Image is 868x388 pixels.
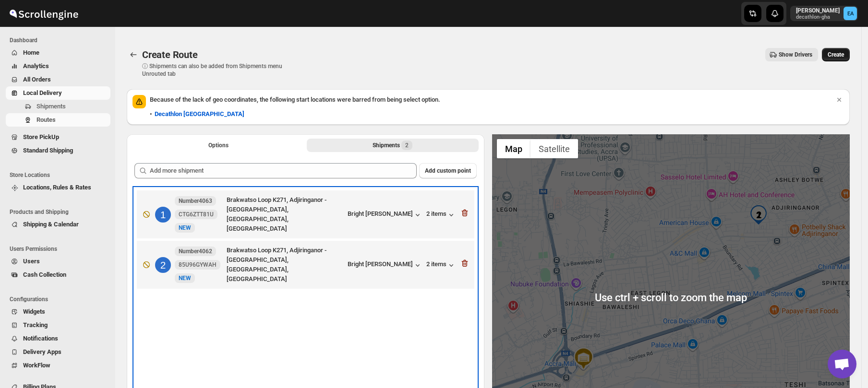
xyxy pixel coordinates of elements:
[828,350,856,378] a: Open chat
[142,49,198,60] span: Create Route
[497,139,530,158] button: Show street map
[23,308,45,315] span: Widgets
[23,62,49,70] span: Analytics
[23,258,40,265] span: Users
[179,248,212,255] b: Number4062
[23,147,73,154] span: Standard Shipping
[23,335,58,342] span: Notifications
[426,210,456,220] button: 2 items
[530,139,578,158] button: Show satellite imagery
[796,7,840,14] p: [PERSON_NAME]
[6,46,110,59] button: Home
[23,362,50,369] span: WorkFlow
[426,260,456,270] button: 2 items
[847,11,854,17] text: EA
[6,113,110,127] button: Routes
[6,305,110,318] button: Widgets
[23,184,91,191] span: Locations, Rules & Rates
[10,171,110,179] span: Store Locations
[6,332,110,345] button: Notifications
[36,103,66,110] span: Shipments
[23,271,66,278] span: Cash Collection
[23,221,79,228] span: Shipping & Calendar
[10,295,110,303] span: Configurations
[828,51,844,59] span: Create
[796,14,840,20] p: decathlon-gha
[6,100,110,113] button: Shipments
[6,318,110,332] button: Tracking
[36,116,56,123] span: Routes
[10,36,110,44] span: Dashboard
[150,95,834,105] p: Because of the lack of geo coordinates, the following start locations were barred from being sele...
[765,48,818,61] button: Show Drivers
[179,198,212,204] b: Number4063
[23,49,39,56] span: Home
[10,245,110,253] span: Users Permissions
[227,195,344,234] div: Brakwatso Loop K271, Adjiringanor - [GEOGRAPHIC_DATA], [GEOGRAPHIC_DATA], [GEOGRAPHIC_DATA]
[749,205,768,224] div: 2
[133,139,305,152] button: All Route Options
[10,208,110,216] span: Products and Shipping
[179,261,217,269] span: 85U96GYWAH
[6,181,110,194] button: Locations, Rules & Rates
[6,345,110,359] button: Delivery Apps
[832,93,846,106] button: Dismiss notification
[127,48,140,61] button: Routes
[179,275,191,282] span: NEW
[155,207,171,223] div: 1
[23,89,62,96] span: Local Delivery
[373,141,412,150] div: Shipments
[844,7,857,20] span: Emmanuel Adu-Mensah
[150,109,244,119] div: •
[23,321,48,329] span: Tracking
[6,73,110,86] button: All Orders
[155,257,171,273] div: 2
[779,51,812,59] span: Show Drivers
[23,76,51,83] span: All Orders
[227,246,344,284] div: Brakwatso Loop K271, Adjiringanor - [GEOGRAPHIC_DATA], [GEOGRAPHIC_DATA], [GEOGRAPHIC_DATA]
[179,224,191,231] span: NEW
[307,139,479,152] button: Selected Shipments
[142,62,293,78] p: ⓘ Shipments can also be added from Shipments menu Unrouted tab
[6,218,110,231] button: Shipping & Calendar
[179,211,214,218] span: CTG6ZTT81U
[155,110,244,118] b: Decathlon [GEOGRAPHIC_DATA]
[150,163,417,178] input: Add more shipment
[149,106,250,122] button: Decathlon [GEOGRAPHIC_DATA]
[208,141,229,149] span: Options
[23,133,59,141] span: Store PickUp
[6,268,110,282] button: Cash Collection
[348,210,422,220] button: Bright [PERSON_NAME]
[822,48,850,61] button: Create
[790,6,858,21] button: User menu
[6,359,110,372] button: WorkFlow
[23,348,61,355] span: Delivery Apps
[6,255,110,268] button: Users
[419,163,477,178] button: Add custom point
[405,141,409,149] span: 2
[8,1,80,25] img: ScrollEngine
[348,260,422,270] button: Bright [PERSON_NAME]
[6,59,110,73] button: Analytics
[425,167,471,175] span: Add custom point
